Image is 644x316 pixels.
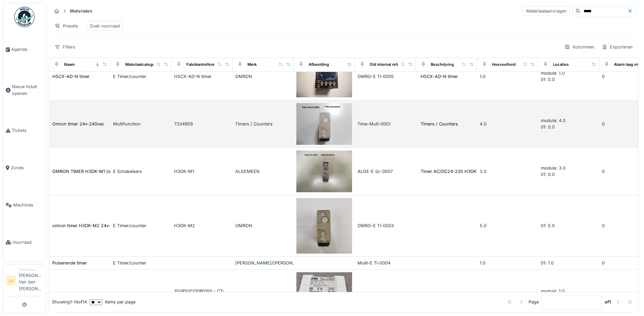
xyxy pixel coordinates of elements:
[90,23,120,29] div: Zoek voorraad
[541,172,555,177] span: 01: 0.0
[492,62,516,67] div: Hoeveelheid
[52,299,87,305] div: Showing 1 - 14 of 14
[541,77,555,82] span: 01: 0.0
[13,202,43,208] span: Machines
[296,198,352,254] img: omron timer H3DK-M2 24v-240vac
[174,288,230,301] div: 1SVR500210R0100 - CT-SAD.22
[113,222,169,229] div: E Timer/counter
[52,21,81,31] div: Presets
[480,260,535,266] div: 1.0
[52,260,87,266] div: Pulserende timer
[247,62,257,67] div: Merk
[12,127,43,134] span: Tickets
[64,62,75,67] div: Naam
[52,291,160,298] div: ster driehoek timer ABB CT-[GEOGRAPHIC_DATA]22
[11,46,43,53] span: Agenda
[480,121,535,127] div: 4.0
[235,73,291,80] div: OMRON
[480,73,535,80] div: 1.0
[113,291,169,298] div: E Timer/counter
[113,168,169,175] div: E Schakelaars
[235,291,291,298] div: ABB
[235,222,291,229] div: OMRON
[52,168,140,175] div: OMRON TIMER H3DK-M1 (oud H3DE-M2)
[421,291,486,298] div: 1SVR500210R0100 - CT-SAD.22
[235,260,291,266] div: [PERSON_NAME]/[PERSON_NAME]/[PERSON_NAME]/Telemecanique…
[19,267,43,272] div: Technicus
[113,73,169,80] div: E Timer/counter
[12,83,43,96] span: Nieuw ticket openen
[52,73,90,80] div: H5CX-AD-N timer
[370,62,410,67] div: Old internal reference
[3,31,46,68] a: Agenda
[421,168,540,175] div: Timer AC/DC24-230 H3DK-M1 (oud H3DE-M2) Omron ...
[541,260,554,265] span: 01: 1.0
[431,62,454,67] div: Beschrijving
[541,223,555,228] span: 01: 5.0
[541,289,565,294] span: modula: 1.0
[3,112,46,149] a: Tickets
[19,267,43,295] li: [PERSON_NAME] Van den [PERSON_NAME]
[3,149,46,186] a: Zones
[3,186,46,224] a: Machines
[357,260,413,266] div: Moël-E Ti-0004
[174,121,230,127] div: 7334959
[235,121,291,127] div: Timers / Counters
[529,299,539,305] div: Page
[553,62,569,67] div: Locaties
[296,151,352,192] img: OMRON TIMER H3DK-M1 (oud H3DE-M2)
[309,62,329,67] div: Afbeelding
[605,299,611,305] strong: of 1
[480,222,535,229] div: 5.0
[14,7,35,27] img: Badge_color-CXgf-gQk.svg
[480,291,535,298] div: 1.0
[357,222,413,229] div: OMRO-E Ti-0003
[174,168,230,175] div: H3DK-M1
[421,73,458,80] div: H5CX-AD-N timer
[3,68,46,112] a: Nieuw ticket openen
[480,168,535,175] div: 3.0
[421,121,458,127] div: Timers / Counters
[174,222,230,229] div: H3DK-M2
[3,224,46,261] a: Voorraad
[235,168,291,175] div: ALGEMEEN
[174,73,230,80] div: H5CX-AD-N timer
[113,260,169,266] div: E Timer/counter
[541,165,566,171] span: modula: 3.0
[541,124,555,130] span: 01: 0.0
[599,42,636,52] div: Exporteren
[90,299,135,305] div: items per page
[357,73,413,80] div: OMRO-E Ti-0005
[113,121,169,127] div: Multifunction
[296,103,352,145] img: Omron timer 24v-240vac
[541,118,566,123] span: modula: 4.0
[523,6,570,16] div: Materiaalaanvragen
[562,42,597,52] div: Kolommen
[357,168,413,175] div: ALGE-E Sc-0007
[186,62,222,67] div: Fabrikantreferentie
[52,42,78,52] div: Filters
[67,8,95,14] strong: Materialen
[125,62,160,67] div: Materiaalcategorie
[357,121,413,127] div: Time-Mult-0001
[6,267,43,296] a: LV Technicus[PERSON_NAME] Van den [PERSON_NAME]
[52,222,126,229] div: omron timer H3DK-M2 24v-240vac
[11,164,43,171] span: Zones
[296,56,352,97] img: H5CX-AD-N timer
[52,121,104,127] div: Omron timer 24v-240vac
[13,239,43,245] span: Voorraad
[541,71,565,76] span: modula: 1.0
[6,276,16,286] li: LV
